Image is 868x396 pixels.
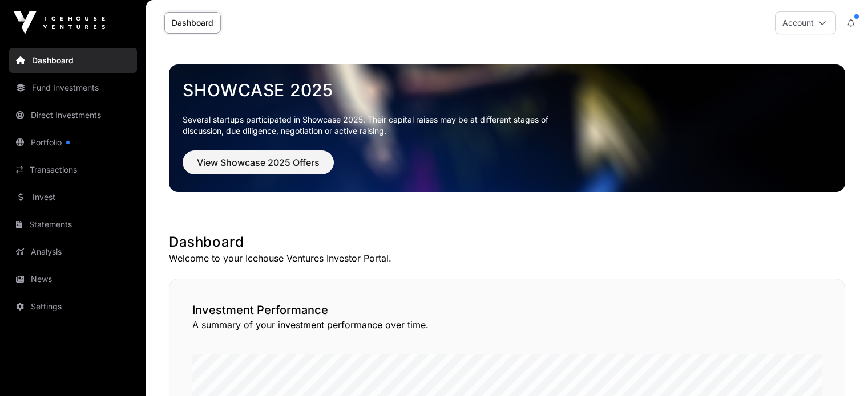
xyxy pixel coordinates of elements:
span: View Showcase 2025 Offers [197,156,320,169]
h2: Investment Performance [192,302,822,318]
p: Several startups participated in Showcase 2025. Their capital raises may be at different stages o... [183,114,566,137]
a: Portfolio [9,130,137,155]
a: View Showcase 2025 Offers [183,162,334,173]
a: Invest [9,185,137,210]
a: Statements [9,212,137,237]
a: Dashboard [9,48,137,73]
a: News [9,267,137,292]
a: Settings [9,294,137,319]
p: Welcome to your Icehouse Ventures Investor Portal. [169,251,845,265]
img: Icehouse Ventures Logo [14,11,105,34]
img: Showcase 2025 [169,64,845,192]
h1: Dashboard [169,233,845,251]
a: Direct Investments [9,103,137,128]
button: View Showcase 2025 Offers [183,150,334,174]
a: Showcase 2025 [183,80,831,100]
a: Fund Investments [9,75,137,100]
a: Dashboard [164,12,221,34]
button: Account [775,11,836,34]
p: A summary of your investment performance over time. [192,318,822,332]
a: Transactions [9,157,137,182]
a: Analysis [9,239,137,264]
